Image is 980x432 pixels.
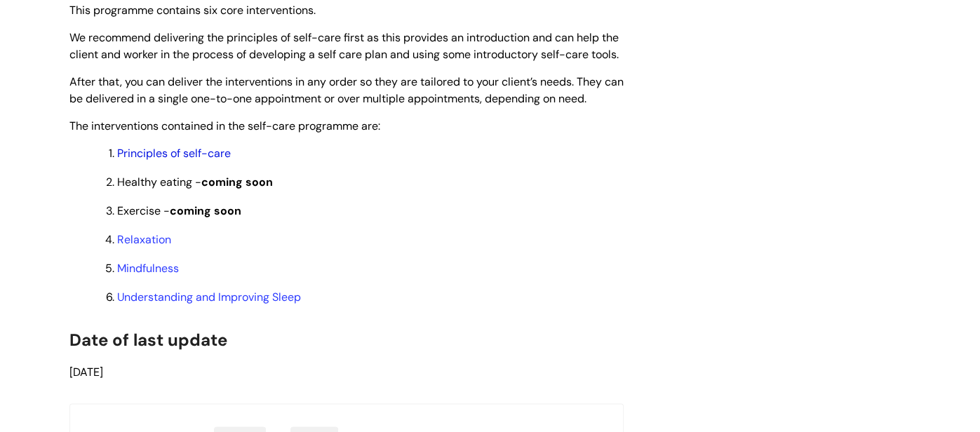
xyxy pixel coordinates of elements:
span: Healthy eating - [117,175,273,189]
strong: coming soon [170,203,241,218]
span: [DATE] [69,365,103,379]
span: This programme contains six core interventions. [69,3,316,18]
a: Principles of self-care [117,146,231,161]
span: Exercise - [117,203,241,218]
a: Relaxation [117,232,171,247]
a: Mindfulness [117,261,179,276]
span: We recommend delivering the principles of self-care first as this provides an introduction and ca... [69,30,619,62]
a: Understanding and Improving Sleep [117,290,301,304]
span: The interventions contained in the self-care programme are: [69,119,380,133]
span: After that, you can deliver the interventions in any order so they are tailored to your client’s ... [69,74,624,107]
span: Date of last update [69,329,227,351]
strong: coming soon [201,175,273,189]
